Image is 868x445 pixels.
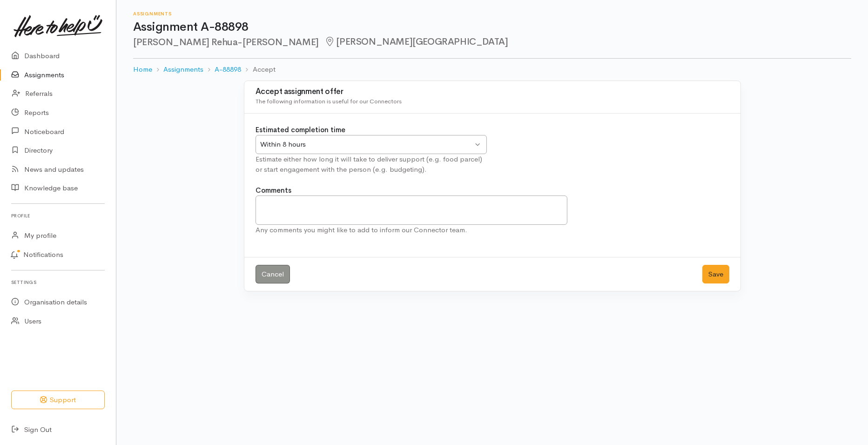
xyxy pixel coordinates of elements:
[215,64,241,75] a: A-88898
[133,64,152,75] a: Home
[11,209,105,222] h6: Profile
[324,36,508,47] span: [PERSON_NAME][GEOGRAPHIC_DATA]
[260,139,473,150] div: Within 8 hours
[256,185,291,196] label: Comments
[702,265,729,284] button: Save
[256,97,402,105] span: The following information is useful for our Connectors
[163,64,203,75] a: Assignments
[241,64,275,75] li: Accept
[256,265,290,284] a: Cancel
[133,37,851,47] h2: [PERSON_NAME] Rehua-[PERSON_NAME]
[256,125,345,135] label: Estimated completion time
[133,20,851,34] h1: Assignment A-88898
[133,11,851,16] h6: Assignments
[256,225,568,236] div: Any comments you might like to add to inform our Connector team.
[256,154,487,175] div: Estimate either how long it will take to deliver support (e.g. food parcel) or start engagement w...
[256,88,729,96] h3: Accept assignment offer
[11,391,105,410] button: Support
[11,276,105,289] h6: Settings
[133,59,851,81] nav: breadcrumb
